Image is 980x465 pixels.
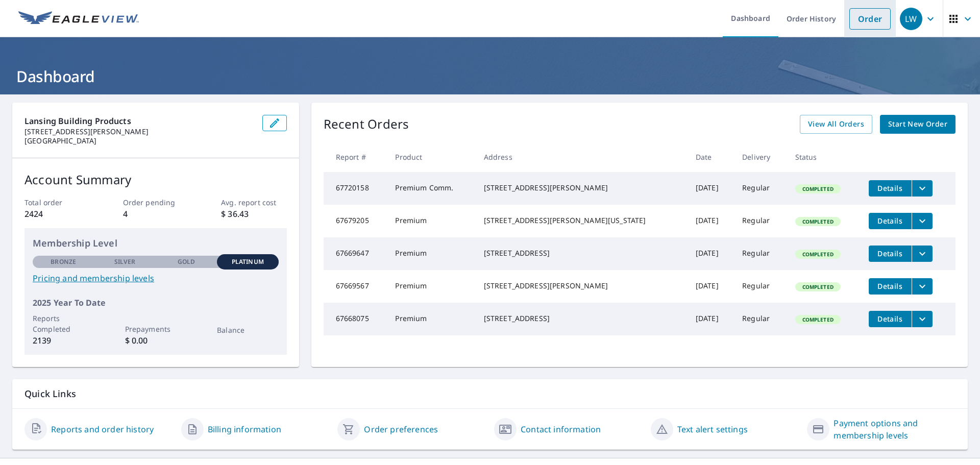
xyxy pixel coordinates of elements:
td: Premium Comm. [387,172,475,205]
div: [STREET_ADDRESS] [484,313,679,324]
span: Completed [796,185,840,192]
p: Platinum [232,257,264,266]
th: Address [476,142,688,172]
button: detailsBtn-67669567 [869,278,912,295]
p: Silver [114,257,136,266]
td: Regular [734,270,787,303]
td: Premium [387,205,475,237]
td: 67668075 [324,303,387,335]
button: filesDropdownBtn-67679205 [912,213,933,229]
div: [STREET_ADDRESS] [484,248,679,258]
a: Text alert settings [677,423,748,435]
p: 2424 [24,208,90,220]
p: Prepayments [125,324,186,334]
td: 67720158 [324,172,387,205]
span: Details [875,281,905,291]
a: Pricing and membership levels [33,272,279,284]
td: Regular [734,303,787,335]
div: [STREET_ADDRESS][PERSON_NAME] [484,183,679,193]
span: Completed [796,283,840,290]
span: Completed [796,316,840,323]
a: Billing information [208,423,281,435]
button: detailsBtn-67679205 [869,213,912,229]
div: [STREET_ADDRESS][PERSON_NAME][US_STATE] [484,215,679,226]
th: Report # [324,142,387,172]
td: [DATE] [688,237,734,270]
span: Completed [796,218,840,225]
td: Premium [387,270,475,303]
p: Avg. report cost [221,197,286,208]
button: filesDropdownBtn-67669647 [912,246,933,262]
td: 67669647 [324,237,387,270]
th: Date [688,142,734,172]
p: Reports Completed [33,313,94,334]
td: [DATE] [688,303,734,335]
th: Product [387,142,475,172]
span: Start New Order [888,118,947,131]
td: Regular [734,172,787,205]
p: Account Summary [24,170,287,189]
button: filesDropdownBtn-67668075 [912,311,933,327]
a: View All Orders [800,115,872,134]
p: $ 0.00 [125,334,186,347]
td: 67679205 [324,205,387,237]
p: 2139 [33,334,94,347]
td: [DATE] [688,270,734,303]
th: Status [787,142,861,172]
span: Details [875,183,905,193]
p: Gold [178,257,195,266]
td: [DATE] [688,172,734,205]
a: Order preferences [364,423,438,435]
span: View All Orders [808,118,864,131]
a: Contact information [521,423,601,435]
span: Details [875,314,905,324]
div: LW [900,8,922,30]
p: $ 36.43 [221,208,286,220]
button: filesDropdownBtn-67720158 [912,180,933,197]
p: 4 [123,208,188,220]
p: [STREET_ADDRESS][PERSON_NAME] [24,127,254,136]
span: Completed [796,251,840,258]
td: Regular [734,205,787,237]
a: Order [849,8,891,30]
td: Premium [387,237,475,270]
p: Total order [24,197,90,208]
td: Premium [387,303,475,335]
button: detailsBtn-67669647 [869,246,912,262]
p: Recent Orders [324,115,409,134]
div: [STREET_ADDRESS][PERSON_NAME] [484,281,679,291]
th: Delivery [734,142,787,172]
p: Order pending [123,197,188,208]
p: Membership Level [33,236,279,250]
a: Start New Order [880,115,955,134]
p: Balance [217,325,278,335]
p: [GEOGRAPHIC_DATA] [24,136,254,145]
td: [DATE] [688,205,734,237]
a: Payment options and membership levels [834,417,955,442]
button: detailsBtn-67668075 [869,311,912,327]
span: Details [875,216,905,226]
p: Lansing Building Products [24,115,254,127]
p: 2025 Year To Date [33,297,279,309]
img: EV Logo [18,11,139,27]
button: filesDropdownBtn-67669567 [912,278,933,295]
a: Reports and order history [51,423,154,435]
h1: Dashboard [12,66,968,87]
td: 67669567 [324,270,387,303]
p: Quick Links [24,387,955,400]
span: Details [875,249,905,258]
p: Bronze [51,257,76,266]
td: Regular [734,237,787,270]
button: detailsBtn-67720158 [869,180,912,197]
